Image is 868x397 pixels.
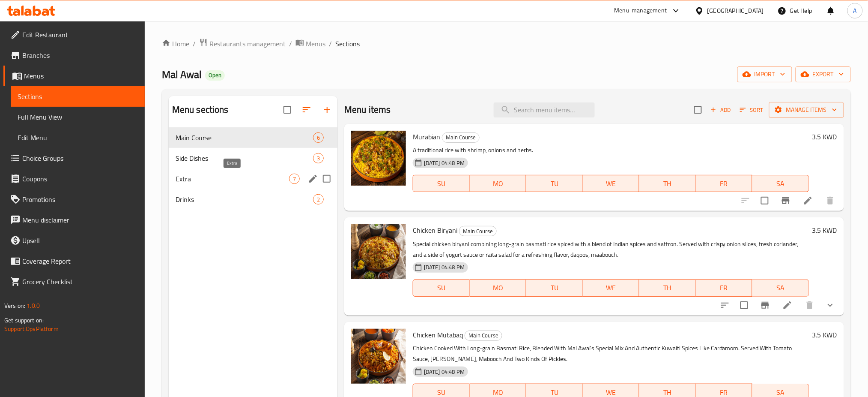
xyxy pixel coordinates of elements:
[473,282,523,294] span: MO
[744,69,785,80] span: import
[162,38,851,49] nav: breadcrumb
[313,195,323,204] span: 2
[614,6,667,16] div: Menu-management
[18,112,138,122] span: Full Menu View
[803,195,813,206] a: Edit menu item
[22,50,138,60] span: Branches
[820,190,841,211] button: delete
[494,102,595,117] input: search
[199,38,286,49] a: Restaurants management
[4,315,44,326] span: Get support on:
[776,190,796,211] button: Branch-specific-item
[22,277,138,287] span: Grocery Checklist
[169,124,337,213] nav: Menu sections
[709,105,732,115] span: Add
[782,300,793,310] a: Edit menu item
[169,168,337,189] div: Extra7edit
[169,148,337,168] div: Side Dishes3
[3,230,145,251] a: Upsell
[740,105,764,115] span: Sort
[776,105,837,115] span: Manage items
[193,39,196,49] li: /
[289,174,300,184] div: items
[413,145,809,156] p: A traditional rice with shrimp, onions and herbs.
[586,177,636,190] span: WE
[586,282,636,294] span: WE
[209,39,286,49] span: Restaurants management
[755,295,776,316] button: Branch-specific-item
[526,175,583,192] button: TU
[205,70,225,81] div: Open
[530,177,579,190] span: TU
[699,177,749,190] span: FR
[313,154,323,162] span: 3
[3,210,145,230] a: Menu disclaimer
[162,65,202,84] span: Mal Awal
[176,153,313,163] div: Side Dishes
[643,177,692,190] span: TH
[295,38,325,49] a: Menus
[335,39,360,49] span: Sections
[526,280,583,297] button: TU
[769,102,844,118] button: Manage items
[176,174,289,184] span: Extra
[796,66,851,82] button: export
[289,175,299,183] span: 7
[707,103,734,117] button: Add
[172,103,229,116] h2: Menu sections
[417,282,466,294] span: SU
[11,127,145,148] a: Edit Menu
[3,271,145,292] a: Grocery Checklist
[351,329,406,384] img: Chicken Mutabaq
[11,107,145,127] a: Full Menu View
[413,280,470,297] button: SU
[696,175,752,192] button: FR
[3,66,145,86] a: Menus
[27,300,40,311] span: 1.0.0
[421,263,468,271] span: [DATE] 04:48 PM
[735,296,753,314] span: Select to update
[737,66,792,82] button: import
[3,24,145,45] a: Edit Restaurant
[344,103,391,116] h2: Menu items
[24,71,138,81] span: Menus
[734,103,769,117] span: Sort items
[351,224,406,279] img: Chicken Biryani
[442,132,479,142] span: Main Course
[820,295,841,316] button: show more
[756,177,805,190] span: SA
[22,256,138,266] span: Coverage Report
[756,192,774,210] span: Select to update
[470,175,526,192] button: MO
[22,194,138,205] span: Promotions
[22,153,138,163] span: Choice Groups
[176,132,313,143] span: Main Course
[413,343,809,364] p: Chicken Cooked With Long-grain Basmati Rice, Blended With Mal Awal's Special Mix And Authentic Ku...
[812,131,837,143] h6: 3.5 KWD
[307,172,319,185] button: edit
[4,323,59,334] a: Support.OpsPlatform
[812,224,837,236] h6: 3.5 KWD
[11,86,145,107] a: Sections
[278,101,296,119] span: Select all sections
[707,103,734,117] span: Add item
[465,331,502,340] span: Main Course
[689,101,707,119] span: Select section
[802,69,844,80] span: export
[639,175,696,192] button: TH
[738,103,766,117] button: Sort
[176,194,313,205] span: Drinks
[4,300,25,311] span: Version:
[639,280,696,297] button: TH
[643,282,692,294] span: TH
[413,175,470,192] button: SU
[313,132,324,143] div: items
[313,134,323,142] span: 6
[289,39,292,49] li: /
[22,30,138,40] span: Edit Restaurant
[18,132,138,143] span: Edit Menu
[715,295,735,316] button: sort-choices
